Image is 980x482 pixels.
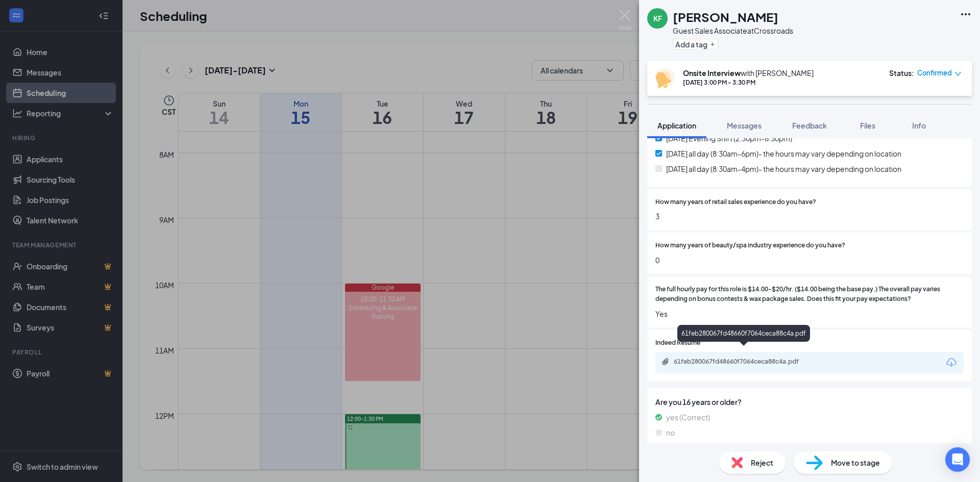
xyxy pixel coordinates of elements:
span: Files [860,121,875,130]
div: 61feb280067fd48660f7064ceca88c4a.pdf [677,325,810,342]
svg: Download [945,357,958,369]
svg: Ellipses [960,8,972,20]
h1: [PERSON_NAME] [673,8,778,26]
span: Messages [727,121,762,130]
div: with [PERSON_NAME] [683,68,814,78]
span: Indeed Resume [655,338,700,348]
span: yes (Correct) [666,412,710,423]
span: The full hourly pay for this role is $14.00-$20/hr. ($14.00 being the base pay.) The overall pay ... [655,285,964,304]
span: Move to stage [831,457,880,468]
span: Are you 16 years or older? [655,396,964,408]
div: 61feb280067fd48660f7064ceca88c4a.pdf [674,358,817,366]
button: PlusAdd a tag [673,39,718,49]
span: [DATE] all day (8:30am-6pm)- the hours may vary depending on location [666,148,901,159]
span: 3 [655,211,964,222]
span: Confirmed [917,68,952,78]
span: Reject [751,457,773,468]
a: Paperclip61feb280067fd48660f7064ceca88c4a.pdf [661,358,827,367]
div: [DATE] 3:00 PM - 3:30 PM [683,78,814,87]
span: Feedback [792,121,827,130]
span: [DATE] Evening Shift (2:30pm-8:30pm) [666,133,792,144]
span: [DATE] all day (8:30am-4pm)- the hours may vary depending on location [666,163,901,174]
span: Application [657,121,696,130]
div: Open Intercom Messenger [945,447,970,472]
span: down [954,70,962,78]
div: Status : [889,68,914,78]
b: Onsite Interview [683,68,741,78]
span: no [666,427,675,438]
span: Yes [655,308,964,319]
span: How many years of beauty/spa industry experience do you have? [655,241,845,250]
div: Guest Sales Associate at Crossroads [673,26,793,36]
span: Info [912,121,926,130]
div: KF [653,13,662,23]
svg: Plus [709,41,716,47]
svg: Paperclip [661,358,670,366]
span: How many years of retail sales experience do you have? [655,197,816,207]
span: 0 [655,255,964,266]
